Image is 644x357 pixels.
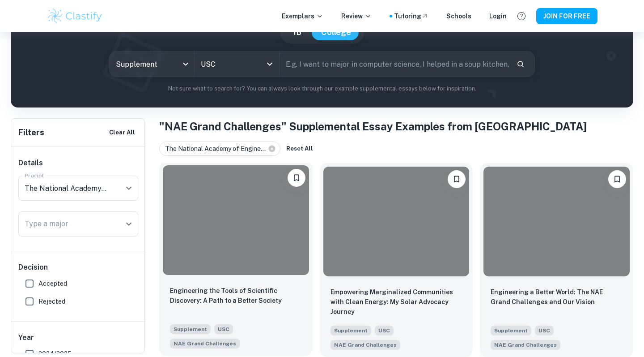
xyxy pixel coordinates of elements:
p: Engineering a Better World: The NAE Grand Challenges and Our Vision [491,287,623,307]
a: Tutoring [394,11,428,21]
button: Help and Feedback [514,9,529,24]
button: College [312,24,360,40]
button: Open [263,58,276,70]
a: Schools [446,11,471,21]
input: E.g. I want to major in computer science, I helped in a soup kitchen, I want to join the debate t... [280,52,509,77]
span: USC [535,326,554,335]
span: The National Academy of Engineering (NAE) and their 14 Grand Challenges go hand-in-hand with our ... [170,338,240,348]
span: Supplement [330,326,371,335]
button: Please log in to bookmark exemplars [608,170,626,188]
button: Search [513,56,528,72]
a: Please log in to bookmark exemplarsEngineering the Tools of Scientific Discovery: A Path to a Bet... [159,163,313,357]
h6: Details [18,158,138,168]
span: USC [375,326,394,335]
span: The National Academy of Engineering (NAE) and their 14 Grand Challenges go hand-in-hand with our ... [330,339,400,350]
span: NAE Grand Challenges [174,340,236,348]
img: Clastify logo [47,7,103,25]
button: Reset All [284,142,315,155]
span: Rejected [38,297,65,306]
span: NAE Grand Challenges [334,341,397,349]
button: Open [123,218,135,230]
a: Please log in to bookmark exemplarsEngineering a Better World: The NAE Grand Challenges and Our V... [480,163,633,357]
h6: Year [18,332,138,343]
span: Supplement [491,326,531,335]
button: JOIN FOR FREE [536,8,597,24]
h6: Filters [18,126,44,139]
span: USC [214,324,233,334]
p: Not sure what to search for? You can always look through our example supplemental essays below fo... [18,84,626,93]
div: Supplement [110,52,194,77]
button: IB [284,24,310,40]
a: Please log in to bookmark exemplarsEmpowering Marginalized Communities with Clean Energy: My Sola... [320,163,473,357]
span: The National Academy of Engineering (NAE) and their 14 Grand Challenges go hand-in-hand with our ... [491,339,560,350]
label: Prompt [25,172,44,179]
span: Accepted [38,279,67,288]
button: Open [123,182,135,194]
p: Empowering Marginalized Communities with Clean Energy: My Solar Advocacy Journey [330,287,462,317]
a: Login [489,11,507,21]
h1: "NAE Grand Challenges" Supplemental Essay Examples from [GEOGRAPHIC_DATA] [159,118,633,134]
span: Supplement [170,324,211,334]
span: The National Academy of Engine... [165,144,270,154]
p: Review [341,11,372,21]
div: The National Academy of Engine... [159,142,280,156]
button: Please log in to bookmark exemplars [288,169,305,187]
h6: Decision [18,262,138,273]
button: Please log in to bookmark exemplars [448,170,466,188]
p: Exemplars [282,11,323,21]
span: NAE Grand Challenges [494,341,557,349]
button: Clear All [107,126,137,139]
p: Engineering the Tools of Scientific Discovery: A Path to a Better Society [170,286,302,305]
